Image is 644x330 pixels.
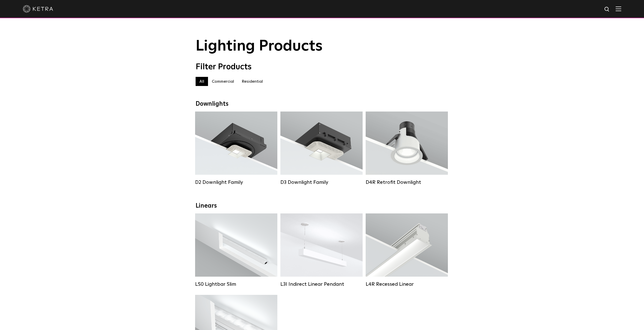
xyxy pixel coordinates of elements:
[208,77,238,86] label: Commercial
[195,213,277,287] a: LS0 Lightbar Slim Lumen Output:200 / 350Colors:White / BlackControl:X96 Controller
[196,202,449,210] div: Linears
[280,213,363,287] a: L3I Indirect Linear Pendant Lumen Output:400 / 600 / 800 / 1000Housing Colors:White / BlackContro...
[366,112,448,185] a: D4R Retrofit Downlight Lumen Output:800Colors:White / BlackBeam Angles:15° / 25° / 40° / 60°Watta...
[280,281,363,287] div: L3I Indirect Linear Pendant
[366,213,448,287] a: L4R Recessed Linear Lumen Output:400 / 600 / 800 / 1000Colors:White / BlackControl:Lutron Clear C...
[195,281,277,287] div: LS0 Lightbar Slim
[280,112,363,185] a: D3 Downlight Family Lumen Output:700 / 900 / 1100Colors:White / Black / Silver / Bronze / Paintab...
[366,281,448,287] div: L4R Recessed Linear
[616,6,621,11] img: Hamburger%20Nav.svg
[196,62,449,72] div: Filter Products
[195,179,277,185] div: D2 Downlight Family
[196,39,323,54] span: Lighting Products
[195,112,277,185] a: D2 Downlight Family Lumen Output:1200Colors:White / Black / Gloss Black / Silver / Bronze / Silve...
[23,5,53,13] img: ketra-logo-2019-white
[280,179,363,185] div: D3 Downlight Family
[604,6,610,13] img: search icon
[366,179,448,185] div: D4R Retrofit Downlight
[196,100,449,108] div: Downlights
[238,77,267,86] label: Residential
[196,77,208,86] label: All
